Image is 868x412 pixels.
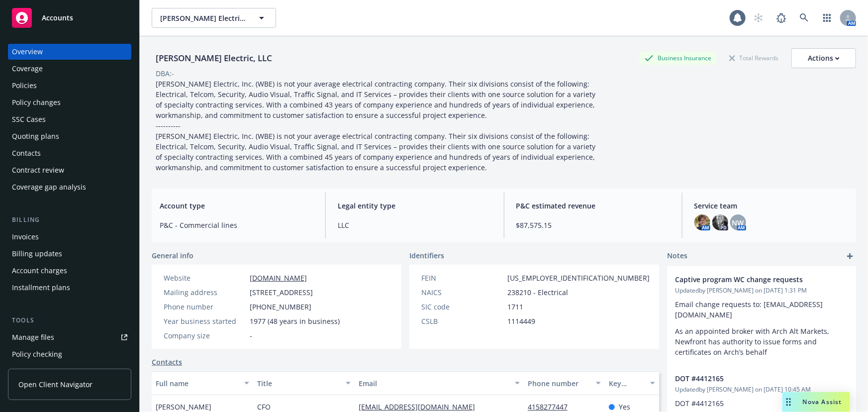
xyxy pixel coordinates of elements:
p: Email change requests to: [EMAIL_ADDRESS][DOMAIN_NAME] [675,299,848,320]
div: Coverage gap analysis [12,179,86,195]
div: Key contact [609,378,644,389]
div: Business Insurance [640,52,716,64]
div: SIC code [421,302,503,312]
button: Full name [152,371,253,395]
div: Manage files [12,329,54,345]
div: SSC Cases [12,111,46,127]
a: Report a Bug [772,8,791,28]
div: Total Rewards [724,52,783,64]
div: Contacts [12,145,41,161]
a: [DOMAIN_NAME] [250,273,307,283]
div: Policy changes [12,95,61,110]
div: Full name [156,378,238,389]
div: Tools [8,315,131,325]
div: Phone number [164,302,246,312]
a: Contacts [8,145,131,161]
div: Actions [808,49,840,68]
a: Manage files [8,329,131,345]
span: Service team [694,201,848,211]
button: Actions [791,48,856,68]
a: Installment plans [8,280,131,296]
span: Account type [160,201,313,211]
button: Key contact [605,371,659,395]
button: Nova Assist [782,392,850,412]
a: Policy changes [8,95,131,110]
div: [PERSON_NAME] Electric, LLC [152,52,276,65]
a: add [844,250,856,262]
span: 238210 - Electrical [507,287,568,298]
div: Phone number [528,378,590,389]
span: 1114449 [507,316,535,326]
div: Company size [164,330,246,341]
p: As an appointed broker with Arch Alt Markets, Newfront has authority to issue forms and certifica... [675,326,848,357]
span: $87,575.15 [516,220,670,230]
a: Invoices [8,229,131,245]
span: [PERSON_NAME] Electric, Inc. (WBE) is not your average electrical contracting company. Their six ... [156,79,597,172]
span: DOT #4412165 [675,399,724,408]
button: Email [355,371,524,395]
span: Legal entity type [338,201,491,211]
img: photo [712,214,728,230]
div: Drag to move [782,392,795,412]
span: DOT #4412165 [675,373,822,384]
a: SSC Cases [8,111,131,127]
span: Accounts [42,14,73,22]
a: Billing updates [8,246,131,262]
span: 1977 (48 years in business) [250,316,340,326]
div: Policy checking [12,346,62,362]
a: Contract review [8,162,131,178]
a: Accounts [8,4,131,32]
a: Contacts [152,357,182,367]
button: Title [253,371,355,395]
div: Contract review [12,162,64,178]
div: FEIN [421,273,503,283]
span: Captive program WC change requests [675,274,822,285]
div: Email [359,378,509,389]
span: [PERSON_NAME] Electric, LLC [160,13,246,23]
div: Quoting plans [12,128,59,144]
span: NW [732,217,744,228]
a: Quoting plans [8,128,131,144]
div: Captive program WC change requestsUpdatedby [PERSON_NAME] on [DATE] 1:31 PMEmail change requests ... [667,266,856,365]
div: Policies [12,78,37,94]
a: Start snowing [749,8,769,28]
a: Account charges [8,263,131,279]
span: LLC [338,220,491,230]
img: photo [694,214,710,230]
span: [STREET_ADDRESS] [250,287,313,298]
a: 4158277447 [528,402,576,412]
a: Switch app [817,8,837,28]
div: NAICS [421,287,503,298]
div: DBA: - [156,68,174,79]
span: Identifiers [409,250,444,261]
div: Title [257,378,340,389]
button: [PERSON_NAME] Electric, LLC [152,8,276,28]
a: Coverage gap analysis [8,179,131,195]
span: [PERSON_NAME] [156,402,211,412]
button: Phone number [524,371,605,395]
span: Updated by [PERSON_NAME] on [DATE] 1:31 PM [675,286,848,295]
div: Installment plans [12,280,70,296]
a: Policy checking [8,346,131,362]
span: Notes [667,250,687,262]
span: [PHONE_NUMBER] [250,302,311,312]
div: Billing [8,215,131,225]
span: 1711 [507,302,523,312]
span: General info [152,250,193,261]
span: P&C estimated revenue [516,201,670,211]
span: Updated by [PERSON_NAME] on [DATE] 10:45 AM [675,385,848,394]
a: Policies [8,78,131,94]
a: Coverage [8,61,131,77]
div: Coverage [12,61,43,77]
div: Account charges [12,263,67,279]
a: Search [794,8,814,28]
div: CSLB [421,316,503,326]
div: Mailing address [164,287,246,298]
span: Nova Assist [803,398,842,406]
div: Overview [12,44,43,60]
div: Year business started [164,316,246,326]
span: - [250,330,252,341]
a: Overview [8,44,131,60]
div: Invoices [12,229,39,245]
span: CFO [257,402,271,412]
